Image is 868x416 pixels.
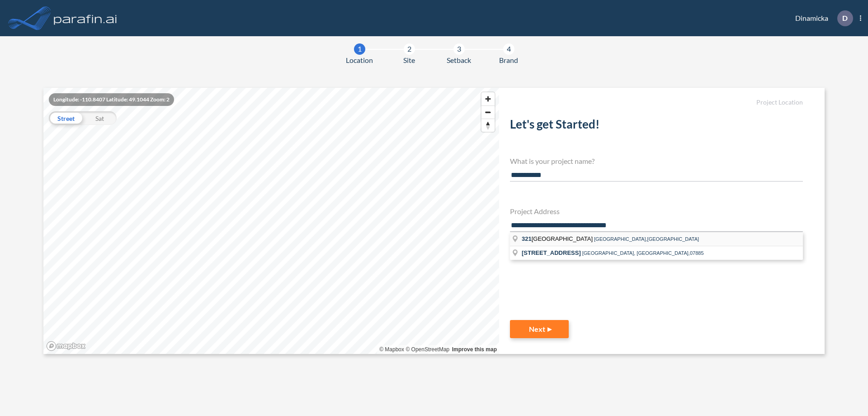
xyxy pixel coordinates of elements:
div: Street [49,111,83,125]
a: Mapbox homepage [46,341,86,351]
span: Setback [447,55,471,66]
div: 1 [354,43,365,55]
p: D [842,14,848,22]
h2: Let's get Started! [510,117,803,135]
div: Dinamicka [782,10,861,26]
a: Mapbox [379,346,404,353]
button: Next [510,320,569,338]
span: [GEOGRAPHIC_DATA], [GEOGRAPHIC_DATA],07885 [582,250,704,256]
button: Zoom in [481,92,495,105]
div: 3 [453,43,465,55]
span: Location [346,55,373,66]
span: Site [403,55,415,66]
span: 321 [522,235,532,242]
div: Sat [83,111,117,125]
div: 2 [404,43,415,55]
img: logo [52,9,119,27]
span: [GEOGRAPHIC_DATA],[GEOGRAPHIC_DATA] [594,236,699,242]
span: Brand [499,55,518,66]
canvas: Map [43,88,499,354]
a: Improve this map [452,346,497,353]
div: Longitude: -110.8407 Latitude: 49.1044 Zoom: 2 [49,93,174,106]
a: OpenStreetMap [406,346,449,353]
button: Reset bearing to north [481,119,495,132]
h4: What is your project name? [510,157,803,165]
button: Zoom out [481,105,495,119]
span: [STREET_ADDRESS] [522,249,581,256]
h5: Project Location [510,99,803,106]
div: 4 [503,43,514,55]
h4: Project Address [510,207,803,215]
span: [GEOGRAPHIC_DATA] [522,235,594,242]
span: Zoom out [481,106,495,119]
